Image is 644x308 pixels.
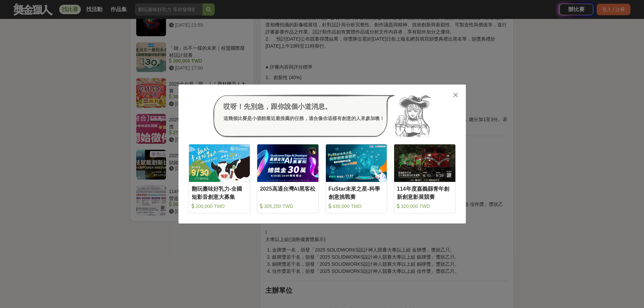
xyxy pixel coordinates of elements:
[395,95,431,137] img: Avatar
[326,144,387,213] a: Cover ImageFuStar未來之星-科學創意挑戰賽 430,000 TWD
[257,144,318,182] img: Cover Image
[329,185,384,200] div: FuStar未來之星-科學創意挑戰賽
[192,203,247,210] div: 200,000 TWD
[326,144,387,182] img: Cover Image
[189,144,250,182] img: Cover Image
[192,185,247,200] div: 翻玩臺味好乳力-全國短影音創意大募集
[329,203,384,210] div: 430,000 TWD
[397,203,453,210] div: 320,000 TWD
[260,203,316,210] div: 305,250 TWD
[189,144,251,213] a: Cover Image翻玩臺味好乳力-全國短影音創意大募集 200,000 TWD
[223,115,384,122] div: 這幾個比賽是小酒館最近最推薦的任務，適合像你這樣有創意的人來參加噢！
[260,185,316,200] div: 2025高通台灣AI黑客松
[397,185,453,200] div: 114年度嘉義縣青年創新創意影展競賽
[257,144,319,213] a: Cover Image2025高通台灣AI黑客松 305,250 TWD
[223,101,384,112] div: 哎呀！先別急，跟你說個小道消息。
[394,144,455,182] img: Cover Image
[394,144,456,213] a: Cover Image114年度嘉義縣青年創新創意影展競賽 320,000 TWD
